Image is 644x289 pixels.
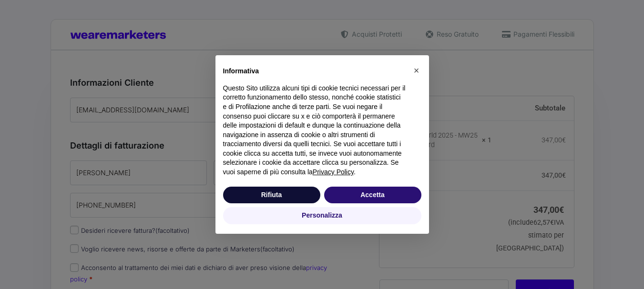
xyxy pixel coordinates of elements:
[324,187,421,204] button: Accetta
[414,65,419,76] span: ×
[223,187,320,204] button: Rifiuta
[223,67,406,76] h2: Informativa
[223,84,406,177] p: Questo Sito utilizza alcuni tipi di cookie tecnici necessari per il corretto funzionamento dello ...
[223,207,421,224] button: Personalizza
[409,63,424,78] button: Chiudi questa informativa
[313,168,354,176] a: Privacy Policy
